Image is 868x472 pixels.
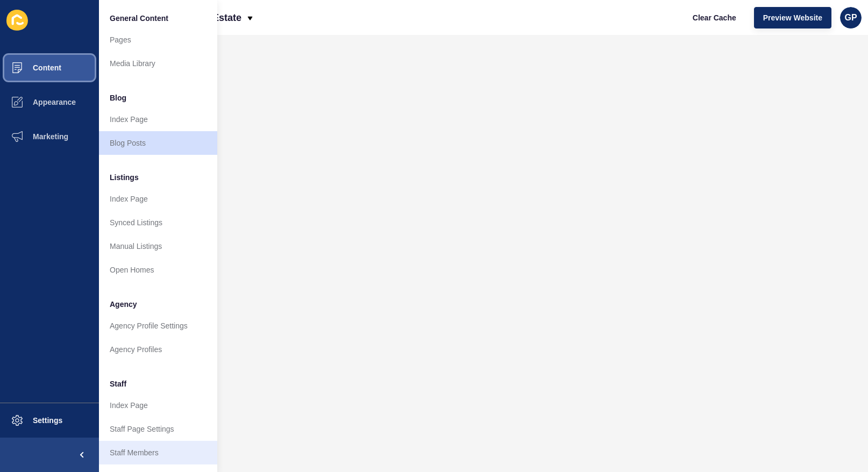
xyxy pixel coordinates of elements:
[110,172,139,183] span: Listings
[99,394,217,417] a: Index Page
[693,12,736,23] span: Clear Cache
[99,338,217,361] a: Agency Profiles
[110,299,137,310] span: Agency
[110,92,126,103] span: Blog
[754,7,831,28] button: Preview Website
[99,258,217,282] a: Open Homes
[844,12,857,23] span: GP
[763,12,822,23] span: Preview Website
[99,52,217,75] a: Media Library
[99,108,217,131] a: Index Page
[110,13,168,24] span: General Content
[99,417,217,441] a: Staff Page Settings
[110,378,126,389] span: Staff
[99,441,217,464] a: Staff Members
[684,7,745,28] button: Clear Cache
[99,211,217,234] a: Synced Listings
[99,28,217,52] a: Pages
[99,314,217,338] a: Agency Profile Settings
[99,187,217,211] a: Index Page
[99,131,217,155] a: Blog Posts
[99,234,217,258] a: Manual Listings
